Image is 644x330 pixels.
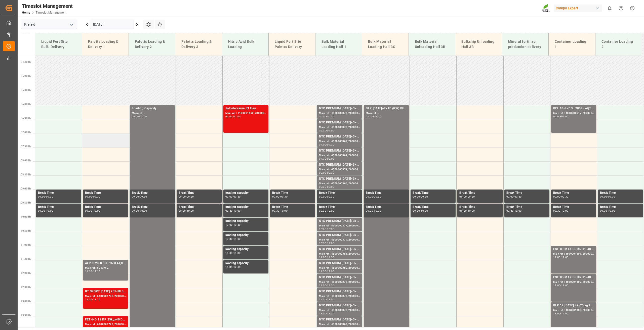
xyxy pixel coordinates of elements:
[140,115,147,118] div: 21:00
[366,106,407,111] div: BLK [DATE]+2+TE (GW) BULK
[85,298,92,301] div: 12:30
[366,196,373,198] div: 09:00
[413,191,454,196] div: Break Time
[92,298,93,301] div: -
[459,191,500,196] div: Break Time
[319,144,326,146] div: 07:00
[22,11,30,14] a: Home
[319,196,326,198] div: 09:00
[93,196,100,198] div: 09:30
[608,196,615,198] div: 09:30
[85,205,126,210] div: Break Time
[233,196,241,198] div: 09:30
[604,3,615,14] button: show 0 new notifications
[319,158,326,160] div: 07:30
[187,210,194,212] div: 10:00
[326,242,327,244] div: -
[21,159,31,162] span: 08:00 Hr
[468,210,475,212] div: 10:00
[326,298,327,301] div: -
[506,210,514,212] div: 09:30
[21,61,31,63] span: 04:30 Hr
[600,191,641,196] div: Break Time
[187,196,194,198] div: 09:30
[319,210,326,212] div: 09:30
[225,266,233,268] div: 11:30
[326,144,327,146] div: -
[459,37,498,52] div: Bulkship Unloading Hall 3B
[319,256,326,258] div: 11:00
[553,256,560,258] div: 11:00
[553,312,560,315] div: 13:00
[374,210,381,212] div: 10:00
[327,172,334,174] div: 08:30
[225,205,266,210] div: loading capacity
[326,326,327,329] div: -
[93,326,100,329] div: 14:15
[319,224,360,228] div: Main ref : 4500000377, 2000000279
[560,196,561,198] div: -
[319,312,326,315] div: 13:00
[85,270,92,272] div: 11:30
[39,37,78,52] div: Liquid Fert Site Bulk Delivery
[327,158,334,160] div: 08:00
[85,210,92,212] div: 09:30
[92,326,93,329] div: -
[319,317,360,322] div: NTC PREMIUM [DATE]+3+TE BULK
[225,219,266,224] div: loading capacity
[21,145,31,148] span: 07:30 Hr
[225,115,233,118] div: 06:00
[459,205,500,210] div: Break Time
[319,219,360,224] div: NTC PREMIUM [DATE]+3+TE BULK
[599,37,638,52] div: Container Loading 2
[233,224,233,226] div: -
[560,284,561,287] div: -
[225,196,233,198] div: 09:00
[553,308,594,312] div: Main ref : 4500001109, 2000001158;
[272,191,313,196] div: Break Time
[319,247,360,252] div: NTC PREMIUM [DATE]+3+TE BULK
[319,186,326,188] div: 08:30
[600,205,641,210] div: Break Time
[21,75,31,77] span: 05:00 Hr
[553,280,594,284] div: Main ref : 4500001102, 2000001085
[513,196,514,198] div: -
[513,210,514,212] div: -
[279,196,280,198] div: -
[21,272,31,274] span: 12:00 Hr
[186,210,187,212] div: -
[553,205,594,210] div: Break Time
[272,205,313,210] div: Break Time
[21,229,31,232] span: 10:30 Hr
[459,196,467,198] div: 09:00
[179,196,186,198] div: 09:00
[85,294,126,298] div: Main ref : 6100001737, 2000000208 2000000660 2000001263;2000000660
[319,303,360,308] div: NTC PREMIUM [DATE]+3+TE BULK
[319,228,326,230] div: 10:00
[542,4,550,13] img: Screenshot%202023-09-29%20at%2010.02.21.png_1712312052.png
[319,148,360,153] div: NTC PREMIUM [DATE]+3+TE BULK
[327,196,334,198] div: 09:30
[85,326,92,329] div: 13:30
[179,37,218,52] div: Paletts Loading & Delivery 3
[93,298,100,301] div: 13:15
[21,286,31,289] span: 12:30 Hr
[607,196,608,198] div: -
[225,224,233,226] div: 10:00
[319,289,360,294] div: NTC PREMIUM [DATE]+3+TE BULK
[327,284,334,287] div: 12:30
[46,210,53,212] div: 10:00
[373,115,374,118] div: -
[233,224,241,226] div: 10:30
[420,196,421,198] div: -
[90,20,134,29] input: DD.MM.YYYY
[506,205,547,210] div: Break Time
[319,326,326,329] div: 13:30
[459,210,467,212] div: 09:30
[374,115,381,118] div: 21:00
[326,172,327,174] div: -
[319,176,360,181] div: NTC PREMIUM [DATE]+3+TE BULK
[373,196,374,198] div: -
[85,191,126,196] div: Break Time
[421,210,428,212] div: 10:00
